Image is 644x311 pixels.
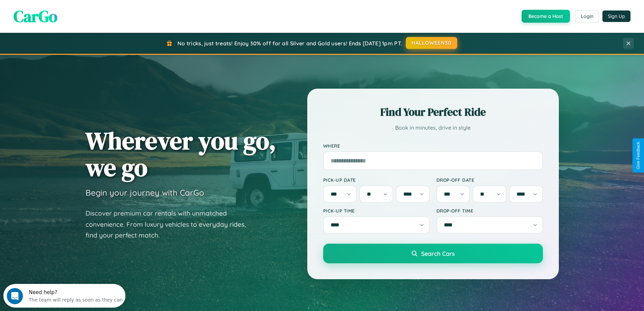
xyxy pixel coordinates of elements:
[7,288,23,304] iframe: Intercom live chat
[177,40,402,47] span: No tricks, just treats! Enjoy 30% off for all Silver and Gold users! Ends [DATE] 1pm PT.
[323,143,543,149] label: Where
[3,3,126,21] div: Open Intercom Messenger
[323,208,430,214] label: Pick-up Time
[575,10,599,22] button: Login
[602,10,630,22] button: Sign Up
[406,37,457,49] button: HALLOWEEN30
[25,11,119,18] div: The team will reply as soon as they can
[323,244,543,263] button: Search Cars
[436,177,543,183] label: Drop-off Date
[323,177,430,183] label: Pick-up Date
[421,250,455,257] span: Search Cars
[436,208,543,214] label: Drop-off Time
[522,10,570,23] button: Become a Host
[86,208,255,241] p: Discover premium car rentals with unmatched convenience. From luxury vehicles to everyday rides, ...
[323,123,543,133] p: Book in minutes, drive in style
[323,105,543,119] h2: Find Your Perfect Ride
[25,6,119,11] div: Need help?
[3,284,125,308] iframe: Intercom live chat discovery launcher
[14,5,57,27] span: CarGo
[86,187,204,198] h3: Begin your journey with CarGo
[636,142,641,169] div: Give Feedback
[86,127,276,181] h1: Wherever you go, we go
